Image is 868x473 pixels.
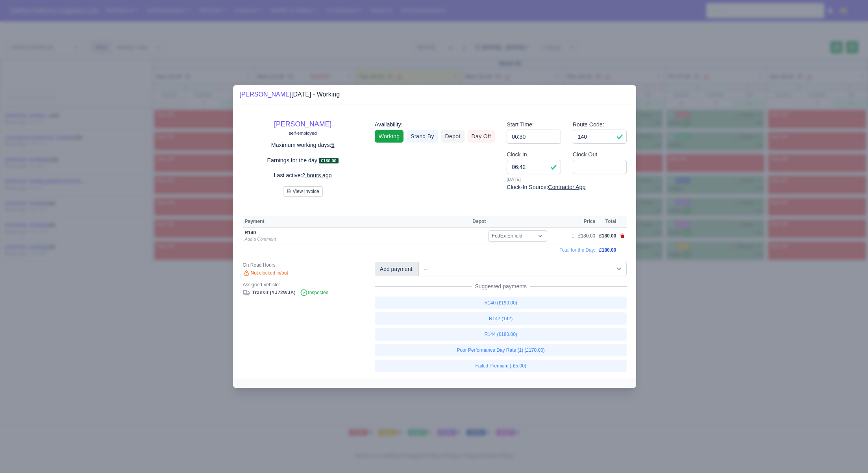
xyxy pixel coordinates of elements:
a: Poor Performance Day Rate (1) (£170.00) [375,344,627,356]
span: Total for the Day: [559,247,595,253]
div: [DATE] - Working [239,90,340,99]
a: [PERSON_NAME] [274,120,331,128]
span: £180.00 [319,158,339,164]
th: Depot [470,216,570,228]
a: Failed Premium (-£5.00) [375,360,627,372]
div: Assigned Vehicle: [242,282,363,288]
label: Clock Out [573,150,598,159]
small: self-employed [289,131,317,135]
a: R144 (£180.00) [375,328,627,341]
th: Price [576,216,597,228]
div: 1 [572,233,574,239]
label: Start Time: [507,120,534,129]
iframe: Chat Widget [829,435,868,473]
a: [PERSON_NAME] [239,91,291,98]
p: Earnings for the day: [242,156,363,165]
span: £180.00 [599,233,616,239]
a: Add a Comment [244,237,276,241]
a: R142 (142) [375,312,627,325]
label: Route Code: [573,120,604,129]
div: Add payment: [375,262,419,276]
a: Day Off [468,130,495,143]
a: Depot [441,130,465,143]
u: Contractor App [548,184,585,190]
a: Stand By [407,130,438,143]
div: R140 [244,230,422,236]
p: Last active: [242,171,363,180]
span: Inspected [300,290,328,295]
div: Not clocked in/out [242,270,363,277]
u: 2 hours ago [302,172,332,178]
a: Transit (YJ72WJA) [242,290,295,295]
div: On Road Hours: [242,262,363,268]
span: Suggested payments [472,282,530,290]
u: 5 [331,142,335,148]
a: R140 (£190.00) [375,297,627,309]
label: Clock In [507,150,527,159]
a: Working [375,130,403,143]
button: View Invoice [283,186,323,197]
small: [DATE] [507,176,561,183]
div: Availability: [375,120,495,129]
th: Payment [242,216,470,228]
p: Maximum working days: [242,141,363,150]
th: Total [597,216,618,228]
td: £180.00 [576,228,597,245]
span: £180.00 [599,247,616,253]
div: Clock-In Source: [507,183,627,192]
